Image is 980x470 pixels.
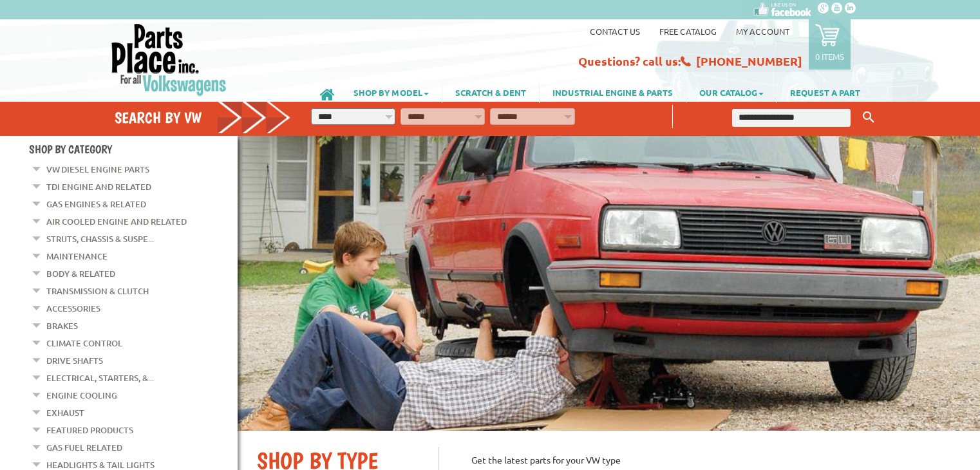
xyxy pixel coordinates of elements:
[777,81,873,103] a: REQUEST A PART
[46,300,100,317] a: Accessories
[110,23,228,97] img: Parts Place Inc!
[341,81,442,103] a: SHOP BY MODEL
[46,178,151,195] a: TDI Engine and Related
[46,422,133,438] a: Featured Products
[46,265,115,282] a: Body & Related
[46,352,103,369] a: Drive Shafts
[809,19,851,70] a: 0 items
[686,81,777,103] a: OUR CATALOG
[29,142,238,156] h4: Shop By Category
[540,81,686,103] a: INDUSTRIAL ENGINE & PARTS
[590,26,640,37] a: Contact us
[46,283,149,299] a: Transmission & Clutch
[46,404,84,421] a: Exhaust
[46,230,154,247] a: Struts, Chassis & Suspe...
[46,161,149,178] a: VW Diesel Engine Parts
[815,51,844,62] p: 0 items
[46,213,187,230] a: Air Cooled Engine and Related
[442,81,539,103] a: SCRATCH & DENT
[736,26,789,37] a: My Account
[46,196,146,212] a: Gas Engines & Related
[46,248,108,265] a: Maintenance
[46,370,154,386] a: Electrical, Starters, &...
[46,317,78,334] a: Brakes
[859,107,878,128] button: Keyword Search
[659,26,717,37] a: Free Catalog
[46,439,122,456] a: Gas Fuel Related
[238,136,980,431] img: First slide [900x500]
[46,387,117,404] a: Engine Cooling
[115,108,291,127] h4: Search by VW
[46,335,122,352] a: Climate Control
